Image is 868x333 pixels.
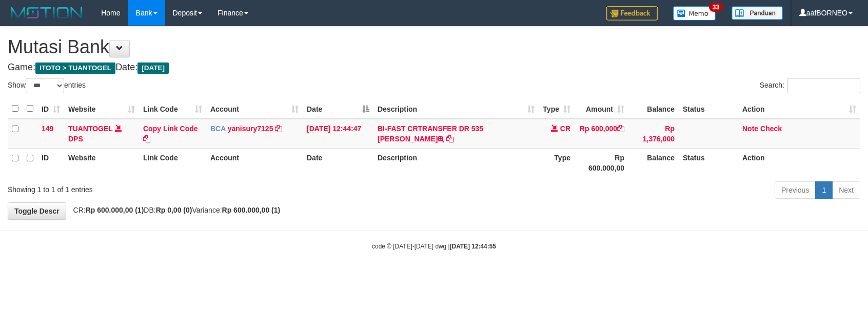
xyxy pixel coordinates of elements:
th: Status [679,148,738,177]
th: Website [64,148,139,177]
img: Button%20Memo.svg [673,6,716,20]
a: Note [742,124,758,133]
th: Date: activate to sort column descending [303,99,373,119]
td: Rp 600,000 [575,119,628,149]
a: yanisury7125 [228,124,273,133]
span: 149 [42,124,53,133]
a: TUANTOGEL [68,124,113,133]
th: Type [539,148,575,177]
th: Type: activate to sort column ascending [539,99,575,119]
img: panduan.png [732,6,783,20]
span: ITOTO > TUANTOGEL [35,63,115,74]
strong: Rp 600.000,00 (1) [86,206,144,214]
th: Action: activate to sort column ascending [738,99,860,119]
th: ID: activate to sort column ascending [37,99,64,119]
a: Toggle Descr [8,202,66,220]
a: Next [832,181,860,199]
th: Description [373,148,539,177]
a: Check [760,124,782,133]
img: Feedback.jpg [606,6,658,20]
span: [DATE] [137,63,169,74]
span: CR [560,124,570,133]
th: Status [679,99,738,119]
strong: [DATE] 12:44:55 [450,243,496,250]
h4: Game: Date: [8,63,860,73]
th: Rp 600.000,00 [575,148,628,177]
img: MOTION_logo.png [8,5,86,20]
strong: Rp 0,00 (0) [156,206,192,214]
th: Link Code: activate to sort column ascending [139,99,206,119]
th: Date [303,148,373,177]
input: Search: [787,78,860,93]
a: 1 [815,181,833,199]
div: Showing 1 to 1 of 1 entries [8,180,354,195]
td: Rp 1,376,000 [628,119,679,149]
a: Copy Rp 600,000 to clipboard [617,124,624,133]
a: Copy yanisury7125 to clipboard [275,124,282,133]
th: Balance [628,148,679,177]
span: 33 [709,3,723,12]
a: Copy BI-FAST CRTRANSFER DR 535 JONI IRAWAN to clipboard [446,135,453,143]
strong: Rp 600.000,00 (1) [222,206,281,214]
th: Account [206,148,303,177]
th: Balance [628,99,679,119]
th: Description: activate to sort column ascending [373,99,539,119]
td: DPS [64,119,139,149]
th: Amount: activate to sort column ascending [575,99,628,119]
small: code © [DATE]-[DATE] dwg | [372,243,496,250]
label: Search: [760,78,860,93]
label: Show entries [8,78,86,93]
th: Website: activate to sort column ascending [64,99,139,119]
td: [DATE] 12:44:47 [303,119,373,149]
th: Link Code [139,148,206,177]
a: Previous [775,181,816,199]
select: Showentries [26,78,64,93]
th: ID [37,148,64,177]
h1: Mutasi Bank [8,37,860,57]
span: BCA [210,124,226,133]
a: Copy Link Code [143,124,198,143]
th: Account: activate to sort column ascending [206,99,303,119]
span: CR: DB: Variance: [68,206,281,214]
td: BI-FAST CRTRANSFER DR 535 [PERSON_NAME] [373,119,539,149]
th: Action [738,148,860,177]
